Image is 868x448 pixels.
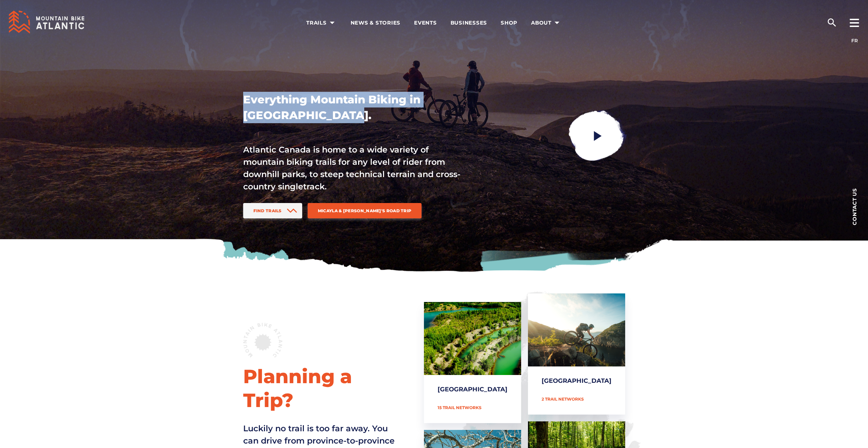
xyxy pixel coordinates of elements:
ion-icon: arrow dropdown [327,18,337,28]
span: Trails [306,19,337,26]
span: News & Stories [351,19,401,26]
img: MTB Atlantic badge [243,323,282,358]
ion-icon: play [591,130,604,142]
h1: Everything Mountain Biking in [GEOGRAPHIC_DATA]. [243,92,461,123]
a: Micayla & [PERSON_NAME]'s Road Trip [308,203,422,218]
h2: Planning a Trip? [243,364,403,412]
ion-icon: arrow dropdown [552,18,562,28]
p: Atlantic Canada is home to a wide variety of mountain biking trails for any level of rider from d... [243,144,461,193]
span: Find Trails [253,208,282,213]
a: Find Trails [243,203,302,218]
a: FR [851,38,858,44]
span: Events [414,19,437,26]
ion-icon: search [826,17,837,28]
span: Micayla & [PERSON_NAME]'s Road Trip [318,208,412,213]
a: Contact us [841,177,868,235]
span: Contact us [852,188,857,225]
span: About [531,19,562,26]
span: Shop [501,19,517,26]
span: Businesses [451,19,487,26]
